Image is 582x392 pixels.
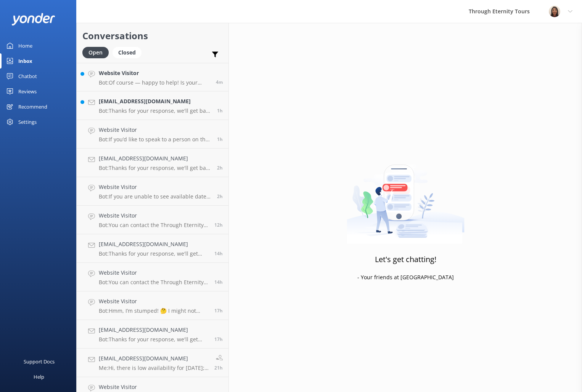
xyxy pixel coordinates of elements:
p: - Your friends at [GEOGRAPHIC_DATA] [357,273,454,282]
h4: Website Visitor [99,269,209,277]
img: artwork of a man stealing a conversation from at giant smartphone [347,149,465,244]
span: Aug 27 2025 01:22am (UTC +02:00) Europe/Amsterdam [214,250,223,257]
div: Inbox [18,53,32,69]
h4: Website Visitor [99,69,210,77]
a: Website VisitorBot:If you’d like to speak to a person on the Through Eternity Tours team, please ... [77,120,228,149]
h4: Website Visitor [99,183,211,191]
p: Bot: Thanks for your response, we'll get back to you as soon as we can during opening hours. [99,165,211,171]
h3: Let's get chatting! [375,253,436,266]
span: Aug 27 2025 01:09am (UTC +02:00) Europe/Amsterdam [214,279,223,285]
span: Aug 27 2025 01:12pm (UTC +02:00) Europe/Amsterdam [217,193,223,200]
div: Recommend [18,99,47,114]
div: Chatbot [18,69,37,84]
a: [EMAIL_ADDRESS][DOMAIN_NAME]Bot:Thanks for your response, we'll get back to you as soon as we can... [77,320,228,349]
span: Aug 27 2025 03:34pm (UTC +02:00) Europe/Amsterdam [216,79,223,85]
span: Aug 26 2025 10:29pm (UTC +02:00) Europe/Amsterdam [214,336,223,342]
div: Support Docs [24,354,55,369]
a: [EMAIL_ADDRESS][DOMAIN_NAME]Bot:Thanks for your response, we'll get back to you as soon as we can... [77,149,228,177]
h4: [EMAIL_ADDRESS][DOMAIN_NAME] [99,240,209,248]
p: Bot: If you’d like to speak to a person on the Through Eternity Tours team, please call [PHONE_NU... [99,136,211,143]
h4: Website Visitor [99,297,209,306]
a: Website VisitorBot:You can contact the Through Eternity Tours team at [PHONE_NUMBER] or [PHONE_NU... [77,263,228,291]
p: Me: Hi, there is low availability for [DATE]; however, I still see some spots available at this t... [99,365,209,371]
p: Bot: Thanks for your response, we'll get back to you as soon as we can during opening hours. [99,107,211,114]
img: 725-1755267273.png [549,6,560,17]
h4: Website Visitor [99,383,212,391]
p: Bot: Of course — happy to help! Is your issue related to: - 🔄 Changing or canceling a tour - 📧 No... [99,79,210,86]
span: Aug 27 2025 02:01pm (UTC +02:00) Europe/Amsterdam [217,136,223,142]
img: yonder-white-logo.png [11,13,55,26]
div: Open [82,47,109,58]
span: Aug 26 2025 06:16pm (UTC +02:00) Europe/Amsterdam [214,365,223,371]
a: Closed [113,48,145,56]
a: [EMAIL_ADDRESS][DOMAIN_NAME]Bot:Thanks for your response, we'll get back to you as soon as we can... [77,234,228,263]
div: Reviews [18,84,37,99]
span: Aug 27 2025 02:33pm (UTC +02:00) Europe/Amsterdam [217,107,223,114]
p: Bot: If you are unable to see available dates for the Saint Mark’s Basilica Night Tour, please co... [99,193,211,200]
h2: Conversations [82,29,223,43]
p: Bot: Hmm, I’m stumped! 🤔 I might not have the answer to that one, but our amazing team definitely... [99,307,209,314]
a: Website VisitorBot:If you are unable to see available dates for the Saint Mark’s Basilica Night T... [77,177,228,206]
a: Open [82,48,113,56]
p: Bot: Thanks for your response, we'll get back to you as soon as we can during opening hours. [99,250,209,257]
h4: [EMAIL_ADDRESS][DOMAIN_NAME] [99,97,211,106]
a: [EMAIL_ADDRESS][DOMAIN_NAME]Me:Hi, there is low availability for [DATE]; however, I still see som... [77,349,228,377]
h4: [EMAIL_ADDRESS][DOMAIN_NAME] [99,154,211,163]
h4: [EMAIL_ADDRESS][DOMAIN_NAME] [99,354,209,363]
div: Help [34,369,44,384]
div: Settings [18,114,37,130]
div: Closed [113,47,141,58]
a: Website VisitorBot:Hmm, I’m stumped! 🤔 I might not have the answer to that one, but our amazing t... [77,291,228,320]
p: Bot: You can contact the Through Eternity Tours team at [PHONE_NUMBER] or [PHONE_NUMBER]. You can... [99,222,209,229]
p: Bot: You can contact the Through Eternity Tours team at [PHONE_NUMBER] or [PHONE_NUMBER]. You can... [99,279,209,286]
span: Aug 27 2025 03:10am (UTC +02:00) Europe/Amsterdam [214,222,223,228]
h4: Website Visitor [99,126,211,134]
div: Home [18,38,32,53]
h4: [EMAIL_ADDRESS][DOMAIN_NAME] [99,326,209,334]
a: Website VisitorBot:You can contact the Through Eternity Tours team at [PHONE_NUMBER] or [PHONE_NU... [77,206,228,234]
span: Aug 27 2025 01:28pm (UTC +02:00) Europe/Amsterdam [217,165,223,171]
a: [EMAIL_ADDRESS][DOMAIN_NAME]Bot:Thanks for your response, we'll get back to you as soon as we can... [77,91,228,120]
span: Aug 26 2025 10:34pm (UTC +02:00) Europe/Amsterdam [214,307,223,314]
h4: Website Visitor [99,211,209,220]
p: Bot: Thanks for your response, we'll get back to you as soon as we can during opening hours. [99,336,209,343]
a: Website VisitorBot:Of course — happy to help! Is your issue related to: - 🔄 Changing or canceling... [77,63,228,91]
